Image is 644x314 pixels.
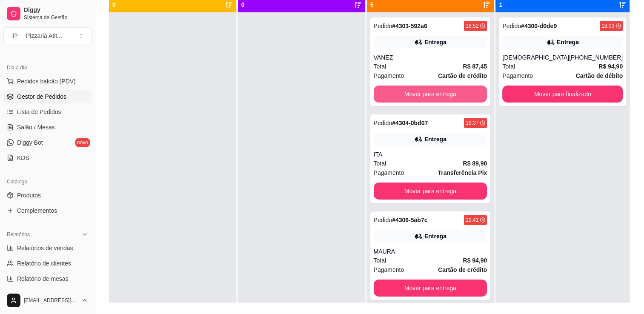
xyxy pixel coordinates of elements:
span: Total [374,62,386,71]
strong: R$ 87,45 [463,63,487,70]
a: Relatório de mesas [3,272,92,285]
a: KDS [3,151,92,165]
span: Diggy Bot [17,138,43,147]
button: Mover para finalizado [502,86,623,103]
span: [EMAIL_ADDRESS][DOMAIN_NAME] [24,297,78,304]
p: 0 [241,0,260,9]
span: P [11,31,19,40]
span: Total [374,256,386,265]
span: Pagamento [374,168,404,177]
div: 18:52 [466,23,478,29]
span: Pedido [374,23,392,29]
span: Total [374,159,386,168]
span: Sistema de Gestão [24,14,88,21]
span: Pedidos balcão (PDV) [17,77,76,86]
div: Pizzaria Atit ... [26,31,62,40]
span: Pagamento [374,71,404,80]
strong: R$ 94,90 [463,257,487,264]
span: Relatórios [7,231,30,238]
button: Mover para entrega [374,86,487,103]
span: Pedido [374,120,392,126]
strong: Cartão de crédito [438,266,487,273]
strong: # 4303-592a6 [392,23,427,29]
a: Relatórios de vendas [3,241,92,255]
div: [PHONE_NUMBER] [569,53,623,62]
button: [EMAIL_ADDRESS][DOMAIN_NAME] [3,290,92,311]
strong: Transferência Pix [438,169,487,176]
span: Relatório de mesas [17,274,69,283]
span: Total [502,62,515,71]
a: Gestor de Pedidos [3,90,92,103]
button: Pedidos balcão (PDV) [3,74,92,88]
a: Salão / Mesas [3,120,92,134]
span: Gestor de Pedidos [17,92,66,101]
strong: R$ 94,90 [598,63,623,70]
span: Produtos [17,191,41,200]
span: Lista de Pedidos [17,108,61,116]
div: 19:41 [466,217,478,223]
strong: Cartão de crédito [438,72,487,79]
a: Produtos [3,188,92,202]
span: Diggy [24,6,88,14]
button: Select a team [3,27,92,44]
span: Relatório de clientes [17,259,71,268]
strong: # 4304-0bd07 [392,120,428,126]
div: MAURA [374,247,487,256]
span: Pagamento [502,71,533,80]
strong: # 4300-d0de9 [521,23,557,29]
span: Complementos [17,206,57,215]
span: Salão / Mesas [17,123,55,131]
a: Lista de Pedidos [3,105,92,119]
a: Relatório de clientes [3,257,92,270]
strong: # 4306-5ab7c [392,217,427,223]
div: Catálogo [3,175,92,188]
strong: R$ 89,90 [463,160,487,167]
span: Pagamento [374,265,404,274]
p: 5 [370,0,404,9]
span: Pedido [374,217,392,223]
button: Mover para entrega [374,183,487,200]
div: Entrega [424,232,447,240]
div: Entrega [424,38,447,46]
div: Dia a dia [3,61,92,74]
div: ITA [374,150,487,159]
span: Pedido [502,23,521,29]
div: VANEZ [374,53,487,62]
div: 19:37 [466,120,478,126]
p: 1 [499,0,531,9]
span: KDS [17,154,29,162]
span: Relatórios de vendas [17,244,73,252]
div: Entrega [557,38,579,46]
p: 0 [112,0,139,9]
a: DiggySistema de Gestão [3,3,92,24]
strong: Cartão de débito [576,72,623,79]
div: 18:03 [601,23,614,29]
button: Mover para entrega [374,280,487,297]
a: Complementos [3,204,92,217]
a: Diggy Botnovo [3,136,92,149]
div: Entrega [424,135,447,143]
div: [DEMOGRAPHIC_DATA] [502,53,569,62]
